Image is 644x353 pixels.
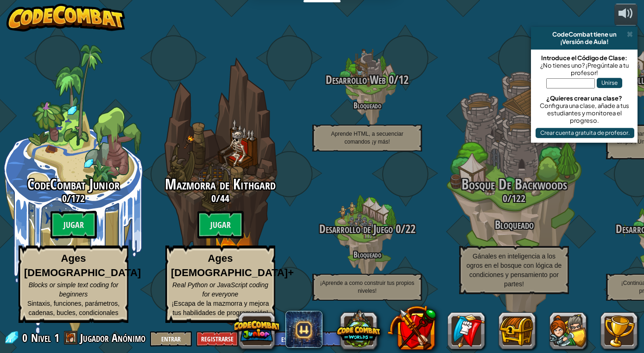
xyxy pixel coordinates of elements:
btn: Jugar [51,211,97,239]
span: Blocks or simple text coding for beginners [29,281,119,298]
div: Complete previous world to unlock [147,44,294,338]
button: Unirse [597,78,622,88]
span: 22 [405,221,416,237]
span: Aprende HTML, a secuenciar comandos ¡y más! [331,131,403,145]
img: CodeCombat - Learn how to code by playing a game [6,4,125,32]
span: Desarrollo de Juego [319,221,393,237]
span: ¡Aprende a como construir tus propios niveles! [320,280,414,294]
div: ¡Versión de Aula! [535,38,634,45]
span: Nivel [31,330,51,346]
strong: Ages [DEMOGRAPHIC_DATA]+ [171,252,294,278]
div: CodeCombat tiene un [535,31,634,38]
span: Mazmorra de Kithgard [165,174,276,194]
strong: Ages [DEMOGRAPHIC_DATA] [24,252,141,278]
button: Crear cuenta gratuita de profesor. [536,128,634,138]
span: 0 [211,191,216,205]
span: 0 [62,191,67,205]
button: Entrar [150,331,192,347]
span: 44 [220,191,229,205]
span: 0 [386,72,394,88]
span: CodeCombat Junior [27,174,120,194]
span: Jugador Anónimo [80,330,145,345]
span: 0 [22,330,30,345]
span: 12 [398,72,409,88]
h3: / [294,223,441,235]
span: 172 [71,191,85,205]
h3: / [441,193,587,204]
span: Sintaxis, funciones, parámetros, cadenas, bucles, condicionales [27,300,120,316]
div: ¿Quieres crear una clase? [536,95,633,102]
div: Configura una clase, añade a tus estudiantes y monitorea el progreso. [536,102,633,124]
h4: Bloqueado [294,101,441,110]
span: 122 [511,191,525,205]
span: ¡Escapa de la mazmorra y mejora tus habilidades de programación! [171,300,269,316]
div: Introduce el Código de Clase: [536,54,633,62]
span: Real Python or JavaScript coding for everyone [172,281,268,298]
button: Ajustar volúmen [614,4,638,25]
span: 0 [503,191,507,205]
span: Gánales en inteligencia a los ogros en el bosque con lógica de condiciones y pensamiento por partes! [467,252,562,288]
div: ¿No tienes uno? ¡Pregúntale a tu profesor! [536,62,633,76]
button: Registrarse [196,331,238,347]
h3: / [294,74,441,86]
h3: Bloqueado [441,219,587,231]
span: 0 [393,221,401,237]
span: Bosque De Backwoods [461,174,567,194]
h3: / [147,193,294,204]
span: 1 [54,330,59,345]
h4: Bloqueado [294,250,441,259]
btn: Jugar [197,211,244,239]
span: Desarrollo Web [326,72,386,88]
